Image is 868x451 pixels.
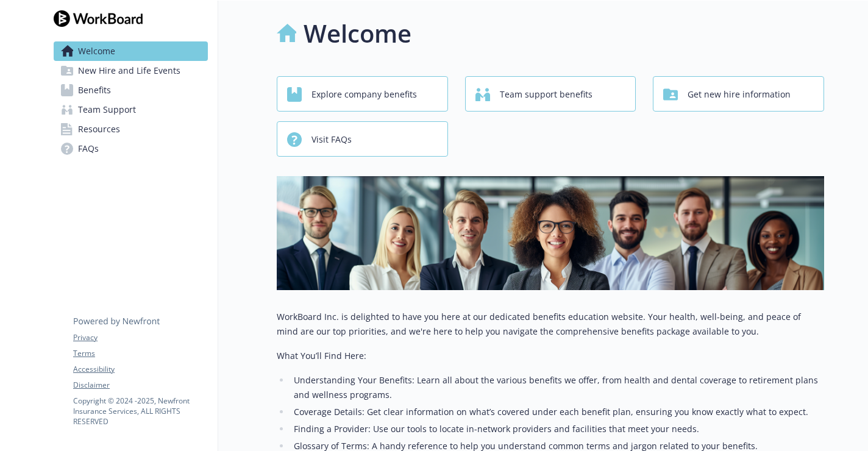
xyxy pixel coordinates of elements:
span: New Hire and Life Events [78,61,180,80]
a: New Hire and Life Events [54,61,208,80]
img: overview page banner [277,176,824,290]
button: Get new hire information [653,76,824,112]
a: Welcome [54,41,208,61]
span: Explore company benefits [311,83,417,106]
span: Resources [78,119,120,139]
li: Understanding Your Benefits: Learn all about the various benefits we offer, from health and denta... [290,373,824,402]
p: What You’ll Find Here: [277,349,824,363]
li: Coverage Details: Get clear information on what’s covered under each benefit plan, ensuring you k... [290,405,824,419]
p: WorkBoard Inc. is delighted to have you here at our dedicated benefits education website. Your he... [277,310,824,339]
p: Copyright © 2024 - 2025 , Newfront Insurance Services, ALL RIGHTS RESERVED [73,396,207,427]
span: Get new hire information [688,83,791,106]
a: Benefits [54,80,208,100]
h1: Welcome [304,15,411,52]
button: Visit FAQs [277,121,448,157]
a: Accessibility [73,364,207,375]
span: FAQs [78,139,99,158]
a: Team Support [54,100,208,119]
a: FAQs [54,139,208,158]
span: Team Support [78,100,136,119]
button: Team support benefits [465,76,636,112]
span: Welcome [78,41,115,61]
a: Terms [73,348,207,359]
a: Privacy [73,332,207,343]
span: Visit FAQs [311,128,352,151]
span: Team support benefits [500,83,592,106]
a: Disclaimer [73,380,207,391]
span: Benefits [78,80,111,100]
button: Explore company benefits [277,76,448,112]
li: Finding a Provider: Use our tools to locate in-network providers and facilities that meet your ne... [290,422,824,436]
a: Resources [54,119,208,139]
